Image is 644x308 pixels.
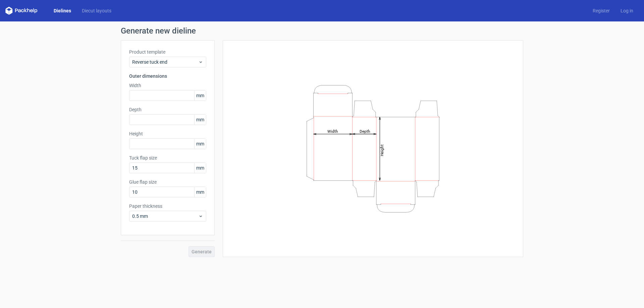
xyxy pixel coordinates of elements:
[76,7,117,14] a: Diecut layouts
[129,73,206,79] h3: Outer dimensions
[129,130,206,137] label: Height
[360,129,370,133] tspan: Depth
[194,139,206,149] span: mm
[129,155,206,161] label: Tuck flap size
[327,129,338,133] tspan: Width
[129,82,206,89] label: Width
[194,115,206,125] span: mm
[129,203,206,209] label: Paper thickness
[194,90,206,101] span: mm
[121,27,523,35] h1: Generate new dieline
[132,59,198,65] span: Reverse tuck end
[132,213,198,220] span: 0.5 mm
[48,7,76,14] a: Dielines
[129,106,206,113] label: Depth
[194,163,206,173] span: mm
[615,7,639,14] a: Log in
[129,179,206,185] label: Glue flap size
[129,49,206,55] label: Product template
[194,187,206,197] span: mm
[380,144,384,156] tspan: Height
[587,7,615,14] a: Register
